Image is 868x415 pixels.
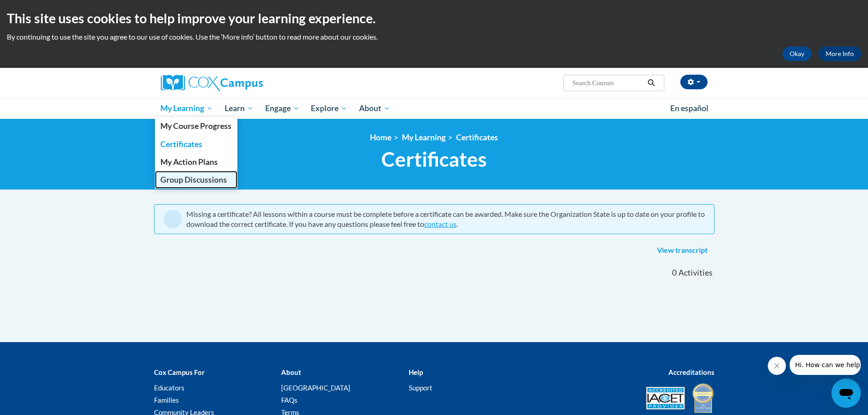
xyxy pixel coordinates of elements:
[832,379,861,408] iframe: Button to launch messaging window
[664,99,714,118] a: En español
[782,46,812,61] button: Okay
[281,384,350,392] a: [GEOGRAPHIC_DATA]
[155,98,219,119] a: My Learning
[571,77,644,88] input: Search Courses
[160,103,213,114] span: My Learning
[678,268,713,278] span: Activities
[160,175,227,184] span: Group Discussions
[353,98,396,119] a: About
[670,103,709,113] span: En español
[424,220,457,228] a: contact us
[668,368,714,376] b: Accreditations
[768,357,786,375] iframe: Close message
[147,98,721,119] div: Main menu
[409,368,423,376] b: Help
[259,98,305,119] a: Engage
[281,396,298,404] a: FAQs
[381,147,487,171] span: Certificates
[5,6,74,14] span: Hi. How can we help?
[225,103,253,114] span: Learn
[818,46,861,61] a: More Info
[155,153,238,171] a: My Action Plans
[644,77,658,88] button: Search
[160,157,218,167] span: My Action Plans
[265,103,299,114] span: Engage
[672,268,677,278] span: 0
[311,103,347,114] span: Explore
[161,75,334,91] a: Cox Campus
[7,32,861,42] p: By continuing to use the site you agree to our use of cookies. Use the ‘More info’ button to read...
[186,209,705,229] div: Missing a certificate? All lessons within a course must be complete before a certificate can be a...
[790,355,861,375] iframe: Message from company
[155,117,238,135] a: My Course Progress
[305,98,353,119] a: Explore
[160,121,231,131] span: My Course Progress
[650,243,714,258] a: View transcript
[160,139,202,149] span: Certificates
[409,384,432,392] a: Support
[154,368,205,376] b: Cox Campus For
[155,171,238,189] a: Group Discussions
[456,133,498,142] a: Certificates
[219,98,259,119] a: Learn
[680,75,708,89] button: Account Settings
[154,384,185,392] a: Educators
[402,133,446,142] a: My Learning
[692,382,714,414] img: IDA® Accredited
[370,133,391,142] a: Home
[646,387,685,410] img: Accredited IACET® Provider
[359,103,390,114] span: About
[154,396,179,404] a: Families
[7,9,861,27] h2: This site uses cookies to help improve your learning experience.
[161,75,263,91] img: Cox Campus
[155,135,238,153] a: Certificates
[281,368,301,376] b: About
